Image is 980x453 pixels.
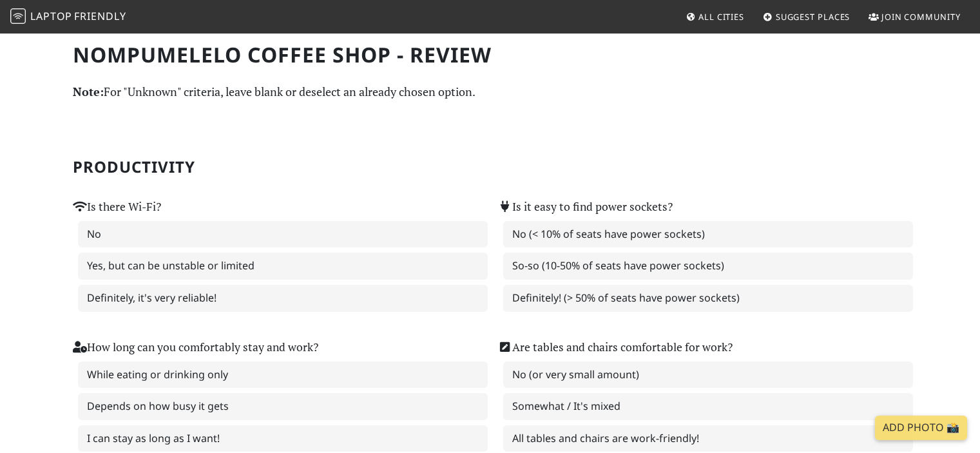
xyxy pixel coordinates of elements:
label: While eating or drinking only [78,361,488,389]
a: Add Photo 📸 [875,416,967,440]
label: No (< 10% of seats have power sockets) [503,221,913,248]
a: Suggest Places [758,5,856,28]
span: Suggest Places [776,11,850,23]
label: Yes, but can be unstable or limited [78,253,488,280]
label: How long can you comfortably stay and work? [73,338,318,356]
label: I can stay as long as I want! [78,425,488,452]
h1: Nompumelelo Coffee Shop - Review [73,43,908,67]
a: Join Community [863,5,966,28]
label: Is it easy to find power sockets? [498,198,673,216]
p: For "Unknown" criteria, leave blank or deselect an already chosen option. [73,82,908,101]
label: No [78,221,488,248]
span: Join Community [881,11,961,23]
label: Somewhat / It's mixed [503,393,913,420]
label: Definitely! (> 50% of seats have power sockets) [503,285,913,312]
a: LaptopFriendly LaptopFriendly [10,6,126,28]
label: Is there Wi-Fi? [73,198,161,216]
span: Laptop [30,9,72,23]
span: All Cities [698,11,744,23]
strong: Note: [73,84,104,99]
label: Depends on how busy it gets [78,393,488,420]
img: LaptopFriendly [10,8,26,24]
label: All tables and chairs are work-friendly! [503,425,913,452]
a: All Cities [680,5,749,28]
h2: Productivity [73,158,908,177]
label: Definitely, it's very reliable! [78,285,488,312]
span: Friendly [74,9,126,23]
label: Are tables and chairs comfortable for work? [498,338,733,356]
label: So-so (10-50% of seats have power sockets) [503,253,913,280]
label: No (or very small amount) [503,361,913,389]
